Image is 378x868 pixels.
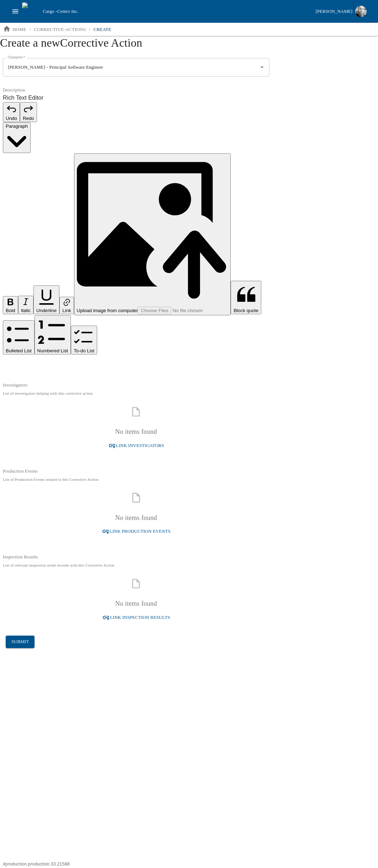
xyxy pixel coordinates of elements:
span: To-do List [74,348,94,353]
button: Upload image from computer [74,153,231,315]
img: cargo logo [22,2,40,20]
span: Redo [23,116,34,121]
span: Paragraph [6,123,28,129]
span: Centro Inc. [57,9,78,14]
button: Undo [3,102,20,122]
button: Bulleted List [3,320,35,355]
div: Cargo - [40,8,313,15]
span: Corrective Action [60,36,142,49]
h6: No items found [115,512,157,523]
p: home [12,26,26,33]
span: Bulleted List [6,348,32,353]
label: Inspection Results [3,554,38,559]
a: corrective-actions [31,24,89,35]
button: Italic [18,296,33,314]
p: corrective-actions [34,26,86,33]
div: [PERSON_NAME] [316,7,352,16]
span: Numbered List [37,348,68,353]
span: Upload image from computer [77,308,138,313]
div: Rich Text Editor. Editing area: main. Press Alt+0 for help. [3,361,269,369]
span: Link Inspection Results [110,614,170,622]
button: Paragraph, Heading [3,122,31,153]
h6: No items found [115,426,157,437]
p: List of relevant inspection result records with this Corrective Action [3,562,269,568]
label: Investigators [3,382,27,388]
span: Link Investigators [116,442,164,450]
span: Bold [6,308,15,313]
label: Rich Text Editor [3,94,269,102]
span: Underline [36,308,57,313]
button: Redo [20,102,37,122]
button: Open [257,63,267,72]
img: Profile image [355,6,367,17]
label: Champion [8,55,25,60]
label: Production Events [3,468,38,474]
button: Block quote [231,281,261,314]
button: To-do List [71,326,97,355]
button: Link Investigators [105,440,167,452]
span: Block quote [233,308,258,313]
button: Underline [33,285,59,314]
span: Italic [21,308,31,313]
button: [PERSON_NAME] [313,4,369,19]
li: / [89,26,90,33]
p: create [94,26,111,33]
button: Link Inspection Results [99,611,173,624]
span: Undo [6,116,17,121]
button: open drawer [9,5,22,18]
button: Numbered List [35,315,71,355]
span: Link Production Events [110,527,170,536]
label: Description [3,87,269,94]
p: List of investigators helping with this corrective action [3,390,269,396]
button: Link Production Events [99,525,173,538]
span: Link [62,308,71,313]
a: create [91,24,114,35]
p: List of Production Events related to this Corrective Action [3,476,269,483]
h6: No items found [115,598,157,609]
div: Editor toolbar [3,102,269,355]
button: Bold [3,296,18,314]
li: / [30,26,31,33]
button: submit [6,636,35,648]
button: Link [59,297,74,314]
